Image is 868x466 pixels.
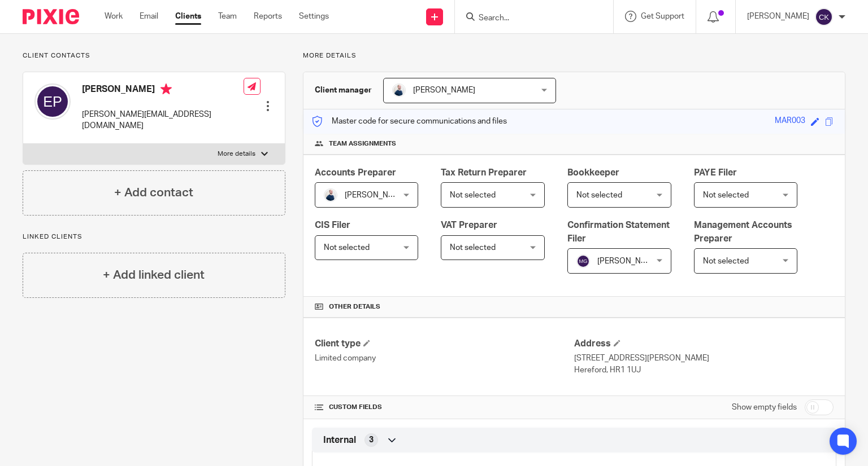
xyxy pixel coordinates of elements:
span: Not selected [576,191,622,199]
span: Internal [323,434,356,446]
p: More details [303,51,845,60]
h4: + Add contact [114,184,193,201]
h4: Address [574,338,834,350]
a: Work [105,11,123,22]
span: Not selected [450,244,496,252]
p: [STREET_ADDRESS][PERSON_NAME] [574,353,834,364]
input: Search [478,14,579,24]
img: MC_T&CO-3.jpg [324,188,337,202]
a: Team [218,11,237,22]
img: svg%3E [815,8,833,26]
span: [PERSON_NAME] [597,257,659,265]
span: Tax Return Preparer [441,168,527,177]
span: Team assignments [329,139,396,148]
h4: CUSTOM FIELDS [315,403,574,412]
span: Not selected [324,244,370,252]
span: [PERSON_NAME] [413,86,475,94]
p: Hereford, HR1 1UJ [574,364,834,376]
a: Reports [254,11,282,22]
h3: Client manager [315,85,372,96]
p: Client contacts [23,51,285,60]
a: Settings [299,11,329,22]
p: Linked clients [23,232,285,241]
img: svg%3E [34,83,71,120]
label: Show empty fields [732,402,797,413]
i: Primary [160,83,172,95]
span: CIS Filer [315,221,350,230]
span: [PERSON_NAME] [345,191,407,199]
h4: + Add linked client [103,266,205,284]
div: MAR003 [775,115,805,128]
span: Not selected [703,191,749,199]
a: Email [140,11,158,22]
p: More details [218,150,255,159]
img: Pixie [23,9,79,24]
span: Other details [329,302,380,311]
p: Limited company [315,353,574,364]
span: Management Accounts Preparer [694,221,792,243]
p: [PERSON_NAME][EMAIL_ADDRESS][DOMAIN_NAME] [82,109,244,132]
a: Clients [175,11,201,22]
p: Master code for secure communications and files [312,116,507,127]
span: Not selected [450,191,496,199]
span: Bookkeeper [567,168,619,177]
h4: [PERSON_NAME] [82,83,244,98]
img: MC_T&CO-3.jpg [392,83,406,97]
span: Get Support [641,12,684,20]
span: Confirmation Statement Filer [567,221,670,243]
span: PAYE Filer [694,168,737,177]
span: Not selected [703,257,749,265]
p: [PERSON_NAME] [747,11,809,22]
span: Accounts Preparer [315,168,396,177]
img: svg%3E [576,254,590,268]
span: VAT Preparer [441,221,497,230]
span: 3 [369,434,374,446]
h4: Client type [315,338,574,350]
